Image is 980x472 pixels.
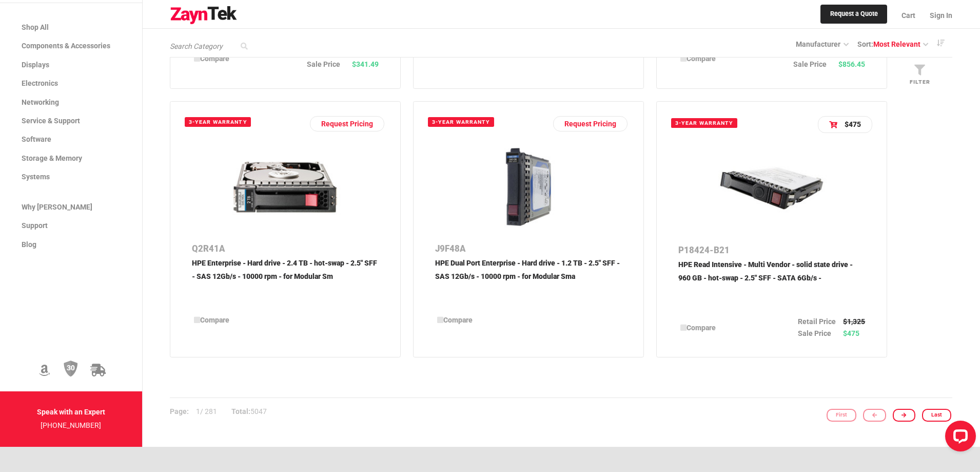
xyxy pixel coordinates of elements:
[923,3,952,28] a: Sign In
[845,118,861,131] p: $475
[928,36,953,50] a: Descending
[170,407,189,416] strong: Page:
[22,154,82,162] span: Storage & Memory
[22,79,58,87] span: Electronics
[228,144,343,230] img: Q2R41A -- HPE Enterprise - Hard drive - 2.4 TB - hot-swap - 2.5" SFF - SAS 12Gb/s - 10000 rpm - for
[435,257,622,307] p: HPE Dual Port Enterprise - Hard drive - 1.2 TB - 2.5" SFF - SAS 12Gb/s - 10000 rpm - for Modular Sma
[894,77,945,87] p: Filter
[678,242,865,309] a: P18424-B21HPE Read Intensive - Multi Vendor - solid state drive - 960 GB - hot-swap - 2.5" SFF - ...
[224,398,274,426] p: 5047
[435,241,622,257] p: J9F48A
[170,41,252,52] input: Search Category
[838,59,865,70] td: $856.45
[798,328,843,339] td: Sale Price
[192,241,379,307] a: Q2R41AHPE Enterprise - Hard drive - 2.4 TB - hot-swap - 2.5" SFF - SAS 12Gb/s - 10000 rpm - for M...
[196,407,200,416] span: 1
[192,241,379,257] p: Q2R41A
[471,144,586,230] img: J9F48A -- HPE Dual Port Enterprise - Hard drive - 1.2 TB - 2.5" SFF - SAS 12Gb/s - 10000 rpm - for M
[435,241,622,307] a: J9F48AHPE Dual Port Enterprise - Hard drive - 1.2 TB - 2.5" SFF - SAS 12Gb/s - 10000 rpm - for Mo...
[687,54,716,63] span: Compare
[22,42,110,50] span: Components & Accessories
[22,23,49,31] span: Shop All
[307,59,352,70] td: Sale Price
[553,116,628,131] a: Request Pricing
[192,257,379,307] p: HPE Enterprise - Hard drive - 2.4 TB - hot-swap - 2.5" SFF - SAS 12Gb/s - 10000 rpm - for Modular Sm
[200,54,229,63] span: Compare
[64,360,78,377] img: 30 Day Return Policy
[820,5,888,24] a: Request a Quote
[231,407,250,416] strong: Total:
[937,417,980,460] iframe: LiveChat chat widget
[687,324,716,332] span: Compare
[22,98,59,106] span: Networking
[200,316,229,324] span: Compare
[796,40,848,48] a: manufacturer
[843,328,865,339] td: $475
[873,40,920,48] span: Most Relevant
[671,118,737,128] span: 3-year warranty
[22,60,49,68] span: Displays
[185,117,250,127] span: 3-year warranty
[443,316,473,324] span: Compare
[22,203,92,211] span: Why [PERSON_NAME]
[22,173,50,181] span: Systems
[857,38,928,49] a: Sort:
[678,258,865,309] p: HPE Read Intensive - Multi Vendor - solid state drive - 960 GB - hot-swap - 2.5" SFF - SATA 6Gb/s -
[22,221,48,230] span: Support
[22,135,51,143] span: Software
[901,11,915,20] span: Cart
[428,117,494,127] span: 3-year warranty
[22,117,80,125] span: Service & Support
[793,59,838,70] td: Sale Price
[714,145,829,232] img: P18424-B21 -- HPE 960GB 2.5" READ INTENSIVE SATA 6GB/S SSD HPE SMART CARRIER
[170,6,238,25] img: logo
[310,116,384,131] a: Request Pricing
[37,408,105,416] strong: Speak with an Expert
[41,421,101,429] a: [PHONE_NUMBER]
[922,409,951,422] a: Last
[170,398,224,426] p: / 281
[894,3,923,28] a: Cart
[843,316,865,327] td: $1,325
[352,59,379,70] td: $341.49
[678,242,865,258] p: P18424-B21
[798,316,843,327] td: Retail Price
[22,240,36,248] span: Blog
